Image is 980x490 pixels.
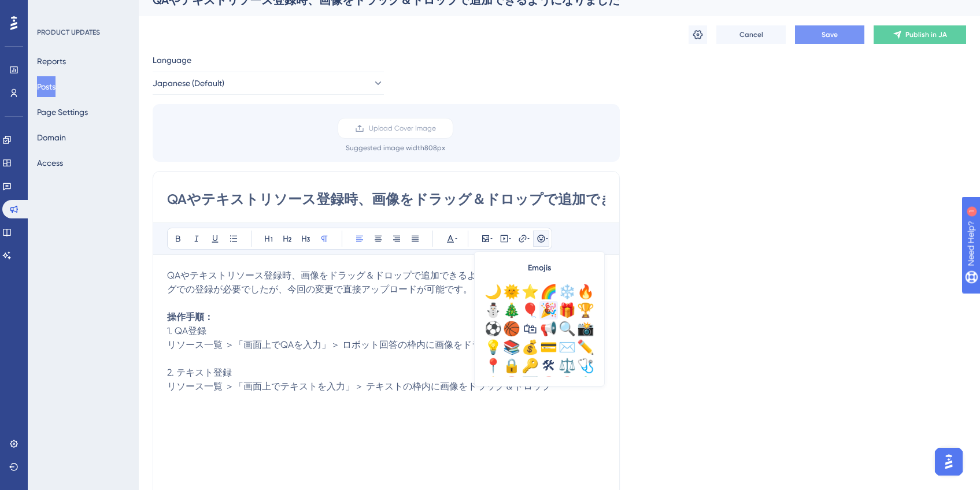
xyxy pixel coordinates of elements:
[576,338,595,357] div: ✏️
[167,325,206,336] span: 1. QA登録
[484,320,502,338] div: ⚽
[576,301,595,320] div: 🏆
[822,30,838,39] span: Save
[874,25,966,44] button: Publish in JA
[369,124,436,133] span: Upload Cover Image
[539,338,558,357] div: 💳
[37,127,66,148] button: Domain
[558,375,576,394] div: ❗
[521,357,539,375] div: 🔑
[521,301,539,320] div: 🎈
[484,283,502,301] div: 🌙
[484,338,502,357] div: 💡
[167,311,213,322] strong: 操作手順：
[521,375,539,394] div: 🔝
[502,320,521,338] div: 🏀
[539,283,558,301] div: 🌈
[528,261,551,275] span: Emojis
[502,357,521,375] div: 🔒
[576,357,595,375] div: 🩺
[558,320,576,338] div: 🔍
[539,375,558,394] div: ❓
[80,6,84,15] div: 1
[167,190,605,209] input: Post Title
[521,283,539,301] div: ⭐
[167,367,232,378] span: 2. テキスト登録
[167,270,578,281] span: QAやテキストリソース登録時、画像をドラッグ＆ドロップで追加できるようになりました。従来は
[539,357,558,375] div: 🛠
[576,375,595,394] div: 💲
[153,72,384,95] button: Japanese (Default)
[37,153,63,173] button: Access
[521,338,539,357] div: 💰
[484,375,502,394] div: ⚠️
[346,143,445,153] div: Suggested image width 808 px
[558,283,576,301] div: ❄️
[521,320,539,338] div: 🛍
[558,301,576,320] div: 🎁
[739,30,763,39] span: Cancel
[27,3,72,17] span: Need Help?
[905,30,947,39] span: Publish in JA
[558,357,576,375] div: ⚖️
[558,338,576,357] div: ✉️
[576,283,595,301] div: 🔥
[153,76,224,90] span: Japanese (Default)
[576,320,595,338] div: 📸
[931,444,966,479] iframe: UserGuiding AI Assistant Launcher
[37,28,100,37] div: PRODUCT UPDATES
[716,25,786,44] button: Cancel
[502,338,521,357] div: 📚
[539,301,558,320] div: 🎉
[795,25,864,44] button: Save
[37,102,88,122] button: Page Settings
[484,301,502,320] div: ⛄
[484,357,502,375] div: 📍
[539,320,558,338] div: 📢
[167,381,551,392] span: リソース一覧 ＞「画面上でテキストを入力」＞ テキストの枠内に画像をドラッグ＆ドロップ
[153,53,191,67] span: Language
[502,375,521,394] div: 🚫
[502,301,521,320] div: 🎄
[167,339,546,350] span: リソース一覧 ＞「画面上でQAを入力」＞ ロボット回答の枠内に画像をドラッグ＆ドロップ
[502,283,521,301] div: 🌞
[37,51,66,72] button: Reports
[37,76,56,97] button: Posts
